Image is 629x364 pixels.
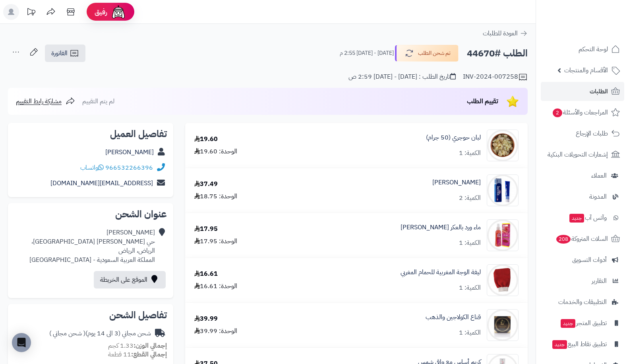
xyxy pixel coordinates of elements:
[340,49,394,57] small: [DATE] - [DATE] 2:55 م
[401,268,481,277] a: ليفة الوجة المغربية للحمام المغربي
[194,282,237,291] div: الوحدة: 16.61
[21,4,41,22] a: تحديثات المنصة
[45,45,85,62] a: الفاتورة
[401,223,481,232] a: ماء ورد بالعكر [PERSON_NAME]
[575,6,621,23] img: logo-2.png
[49,329,151,338] div: شحن مجاني (3 الى 14 يوم)
[487,264,518,296] img: 1717238329-Moroccan%20Loofah%20(Face)-90x90.jpg
[541,335,624,354] a: تطبيق نقاط البيعجديد
[16,97,75,106] a: مشاركة رابط التقييم
[432,178,481,187] a: [PERSON_NAME]
[426,133,481,142] a: لبان حوجري (50 جرام)
[541,271,624,290] a: التقارير
[49,329,85,338] span: ( شحن مجاني )
[548,149,608,160] span: إشعارات التحويلات البنكية
[592,275,607,287] span: التقارير
[131,350,167,359] strong: إجمالي القطع:
[569,214,584,223] span: جديد
[483,29,518,38] span: العودة للطلبات
[348,72,456,81] div: تاريخ الطلب : [DATE] - [DATE] 2:59 ص
[569,212,607,223] span: وآتس آب
[541,250,624,269] a: أدوات التسويق
[552,107,608,118] span: المراجعات والأسئلة
[558,296,607,308] span: التطبيقات والخدمات
[467,97,498,106] span: تقييم الطلب
[51,48,68,58] span: الفاتورة
[108,341,167,350] small: 1.33 كجم
[463,72,528,82] div: INV-2024-007258
[555,234,571,244] span: 208
[576,128,608,139] span: طلبات الإرجاع
[426,313,481,322] a: قناع الكولاجين والذهب
[14,129,167,139] h2: تفاصيل العميل
[487,174,518,206] img: 1693558974-Kenta%20Cream%20Web-90x90.jpg
[459,283,481,292] div: الكمية: 1
[541,103,624,122] a: المراجعات والأسئلة2
[572,254,607,265] span: أدوات التسويق
[12,333,31,352] div: Open Intercom Messenger
[552,340,567,349] span: جديد
[16,97,62,106] span: مشاركة رابط التقييم
[552,108,563,118] span: 2
[541,145,624,164] a: إشعارات التحويلات البنكية
[29,228,155,264] div: [PERSON_NAME] حي [PERSON_NAME] [GEOGRAPHIC_DATA]، الرياض، الرياض المملكة العربية السعودية - [GEOG...
[108,350,167,359] small: 11 قطعة
[80,163,104,172] a: واتساب
[194,192,237,201] div: الوحدة: 18.75
[590,86,608,97] span: الطلبات
[541,166,624,185] a: العملاء
[541,208,624,227] a: وآتس آبجديد
[541,82,624,101] a: الطلبات
[105,163,153,172] a: 966532266396
[14,310,167,320] h2: تفاصيل الشحن
[541,292,624,312] a: التطبيقات والخدمات
[194,225,218,234] div: 17.95
[541,314,624,333] a: تطبيق المتجرجديد
[94,271,166,288] a: الموقع على الخريطة
[564,65,608,76] span: الأقسام والمنتجات
[194,269,218,279] div: 16.61
[459,194,481,203] div: الكمية: 2
[194,314,218,323] div: 39.99
[591,170,607,181] span: العملاء
[95,7,107,17] span: رفيق
[487,309,518,341] img: 1735794185-Collagen%20and%20Gold%20Mask%201-90x90.jpg
[552,339,607,350] span: تطبيق نقاط البيع
[134,341,167,350] strong: إجمالي الوزن:
[459,149,481,158] div: الكمية: 1
[110,4,126,20] img: ai-face.png
[487,219,518,251] img: 1708765584-Rose%20water,%20Eker%20Fassi-90x90.jpg
[194,327,237,336] div: الوحدة: 39.99
[14,209,167,219] h2: عنوان الشحن
[467,45,528,62] h2: الطلب #44670
[194,180,218,189] div: 37.49
[483,29,528,38] a: العودة للطلبات
[194,237,237,246] div: الوحدة: 17.95
[459,238,481,248] div: الكمية: 1
[555,233,608,244] span: السلات المتروكة
[561,319,575,328] span: جديد
[395,45,459,62] button: تم شحن الطلب
[541,40,624,59] a: لوحة التحكم
[541,124,624,143] a: طلبات الإرجاع
[194,135,218,144] div: 19.60
[459,328,481,337] div: الكمية: 1
[541,187,624,206] a: المدونة
[105,147,154,157] a: [PERSON_NAME]
[194,147,237,156] div: الوحدة: 19.60
[541,229,624,248] a: السلات المتروكة208
[579,44,608,55] span: لوحة التحكم
[589,191,607,202] span: المدونة
[50,178,153,188] a: [EMAIL_ADDRESS][DOMAIN_NAME]
[82,97,114,106] span: لم يتم التقييم
[487,130,518,161] img: 1647578791-Frankincense,%20Oman,%20Hojari-90x90.jpg
[560,318,607,329] span: تطبيق المتجر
